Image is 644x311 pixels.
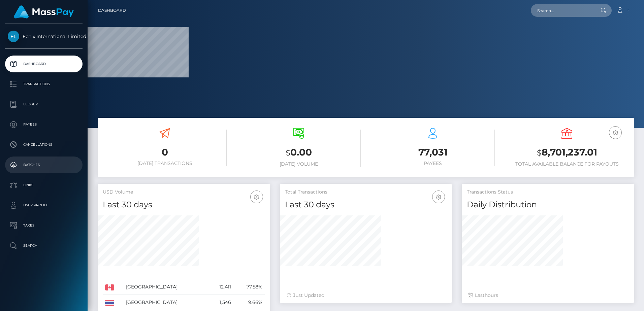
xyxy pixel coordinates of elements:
a: Dashboard [5,56,83,72]
h6: [DATE] Volume [237,161,361,167]
a: Taxes [5,217,83,234]
a: Batches [5,157,83,173]
td: [GEOGRAPHIC_DATA] [124,295,208,310]
p: Dashboard [8,59,80,69]
img: CA.png [105,284,114,290]
a: Cancellations [5,136,83,153]
a: Dashboard [98,3,126,18]
h5: Total Transactions [285,189,447,196]
p: Ledger [8,99,80,109]
h4: Last 30 days [285,199,447,211]
small: $ [537,148,542,158]
h3: 0.00 [237,146,361,160]
p: Cancellations [8,140,80,150]
h6: Total Available Balance for Payouts [505,161,629,167]
p: Links [8,180,80,190]
h6: [DATE] Transactions [103,161,227,166]
h3: 77,031 [371,146,495,159]
h4: Last 30 days [103,199,265,211]
div: Just Updated [287,292,445,299]
td: 12,411 [208,279,233,295]
a: Payees [5,116,83,133]
td: 77.58% [233,279,264,295]
p: Taxes [8,220,80,231]
a: Transactions [5,76,83,93]
a: User Profile [5,197,83,214]
td: 9.66% [233,295,264,310]
p: Search [8,241,80,251]
h3: 0 [103,146,227,159]
a: Links [5,177,83,194]
p: Transactions [8,79,80,89]
h3: 8,701,237.01 [505,146,629,160]
p: User Profile [8,200,80,210]
a: Search [5,237,83,254]
p: Batches [8,160,80,170]
a: Ledger [5,96,83,113]
img: TH.png [105,300,114,306]
p: Payees [8,119,80,130]
h5: USD Volume [103,189,265,196]
img: Fenix International Limited [8,31,19,42]
h5: Transactions Status [467,189,629,196]
span: Fenix International Limited [5,33,83,39]
td: [GEOGRAPHIC_DATA] [124,279,208,295]
img: MassPay Logo [14,5,74,19]
td: 1,546 [208,295,233,310]
h6: Payees [371,161,495,166]
small: $ [286,148,290,158]
h4: Daily Distribution [467,199,629,211]
div: Last hours [469,292,627,299]
input: Search... [531,4,594,17]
